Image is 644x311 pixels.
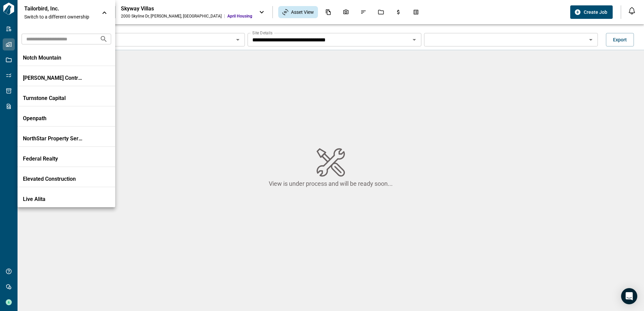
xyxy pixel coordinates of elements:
[621,288,637,304] div: Open Intercom Messenger
[23,196,84,203] p: Live Alita
[23,176,84,182] p: Elevated Construction
[23,95,84,102] p: Turnstone Capital
[97,32,110,46] button: Search organizations
[24,13,95,20] span: Switch to a different ownership
[23,55,84,61] p: Notch Mountain
[23,115,84,122] p: Openpath
[23,135,84,142] p: NorthStar Property Services
[24,5,85,12] p: Tailorbird, Inc.
[23,75,84,81] p: [PERSON_NAME] Contracting
[23,155,84,162] p: Federal Realty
